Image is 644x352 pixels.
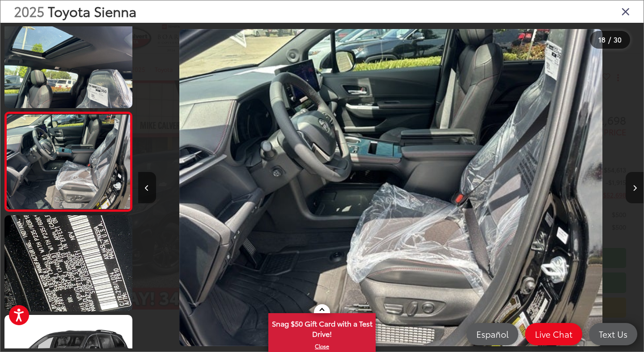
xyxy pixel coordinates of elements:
[472,328,513,339] span: Español
[3,176,133,350] img: 2025 Toyota Sienna XSE
[594,328,632,339] span: Text Us
[48,1,136,21] span: Toyota Sienna
[138,29,644,346] div: 2025 Toyota Sienna XSE 17
[269,314,375,341] span: Snag $50 Gift Card with a Test Drive!
[525,323,582,345] a: Live Chat
[589,323,637,345] a: Text Us
[598,34,606,44] span: 18
[614,34,622,44] span: 30
[466,323,518,345] a: Español
[5,115,131,209] img: 2025 Toyota Sienna XSE
[14,1,44,21] span: 2025
[179,29,602,346] img: 2025 Toyota Sienna XSE
[530,328,577,339] span: Live Chat
[607,37,612,43] span: /
[621,5,630,17] i: Close gallery
[3,12,133,109] img: 2025 Toyota Sienna XSE
[626,172,644,203] button: Next image
[138,172,156,203] button: Previous image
